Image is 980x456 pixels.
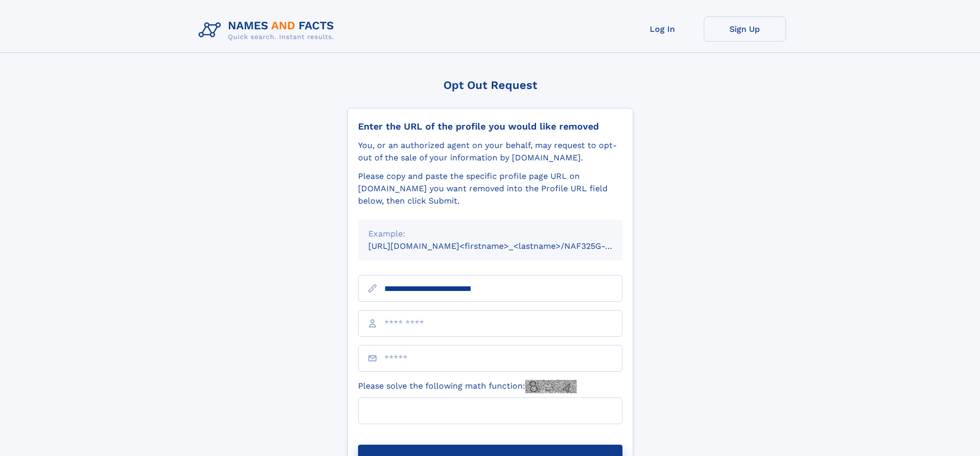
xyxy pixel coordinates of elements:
div: You, or an authorized agent on your behalf, may request to opt-out of the sale of your informatio... [358,139,622,164]
div: Example: [368,228,612,240]
small: [URL][DOMAIN_NAME]<firstname>_<lastname>/NAF325G-xxxxxxxx [368,241,642,251]
img: Logo Names and Facts [194,16,343,44]
a: Log In [621,16,704,42]
div: Opt Out Request [347,79,633,92]
label: Please solve the following math function: [358,380,577,393]
div: Please copy and paste the specific profile page URL on [DOMAIN_NAME] you want removed into the Pr... [358,170,622,207]
div: Enter the URL of the profile you would like removed [358,121,622,132]
a: Sign Up [704,16,786,42]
